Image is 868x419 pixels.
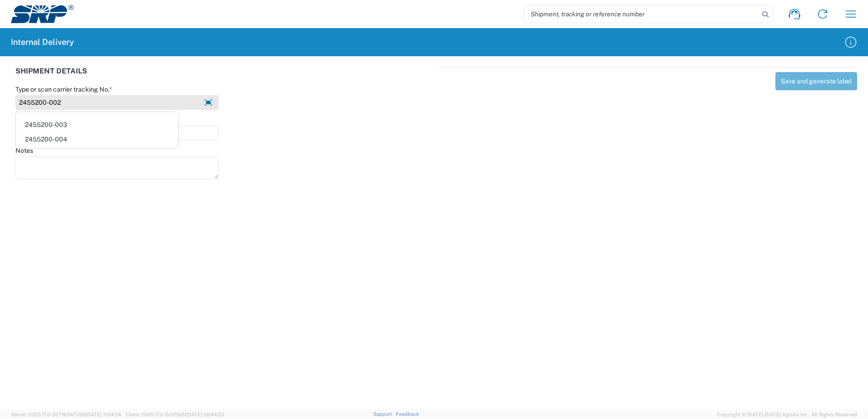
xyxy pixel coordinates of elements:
[125,412,224,417] span: Client: 2025.17.0-5dd568f
[11,37,74,48] h2: Internal Delivery
[15,85,112,93] label: Type or scan carrier tracking No.
[86,412,121,417] span: [DATE] 11:04:24
[524,5,759,23] input: Shipment, tracking or reference number
[717,410,857,419] span: Copyright © [DATE]-[DATE] Agistix Inc., All Rights Reserved
[396,411,419,417] a: Feedback
[15,146,33,155] label: Notes
[11,5,74,23] img: srp
[373,411,396,417] a: Support
[15,67,432,85] div: SHIPMENT DETAILS
[18,132,177,146] div: 2455200-004
[11,412,121,417] span: Server: 2025.17.0-327f6347098
[186,412,224,417] span: [DATE] 08:44:20
[18,117,177,132] div: 2455200-003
